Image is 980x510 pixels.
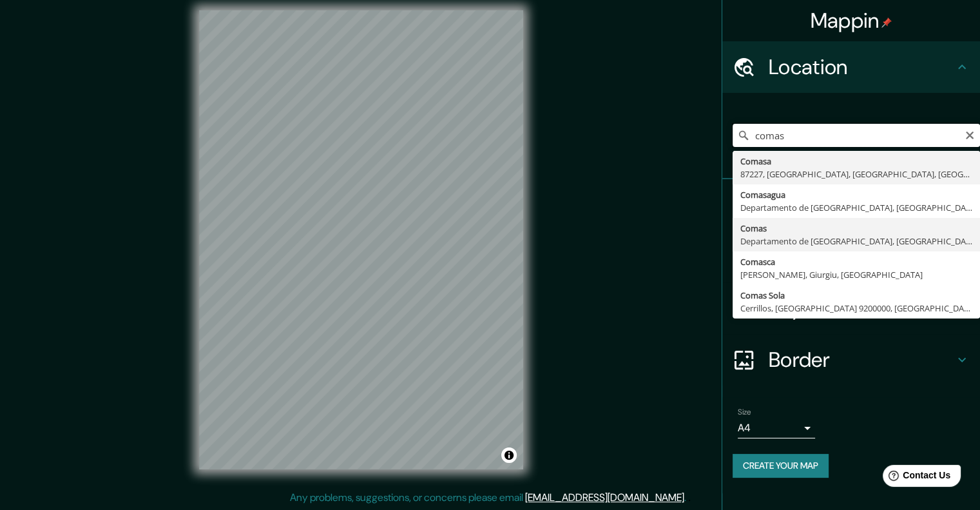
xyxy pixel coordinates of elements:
[722,282,980,334] div: Layout
[290,490,686,505] p: Any problems, suggestions, or concerns please email .
[740,255,972,268] div: Comasca
[738,418,815,438] div: A4
[525,491,684,504] a: [EMAIL_ADDRESS][DOMAIN_NAME]
[769,54,954,80] h4: Location
[733,454,829,478] button: Create your map
[865,460,966,496] iframe: Help widget launcher
[740,302,972,315] div: Cerrillos, [GEOGRAPHIC_DATA] 9200000, [GEOGRAPHIC_DATA]
[199,10,523,469] canvas: Map
[733,124,980,147] input: Pick your city or area
[722,41,980,93] div: Location
[740,222,972,235] div: Comas
[965,128,975,141] button: Clear
[722,334,980,386] div: Border
[686,490,688,505] div: .
[769,347,954,373] h4: Border
[811,8,892,34] h4: Mappin
[738,407,751,418] label: Size
[740,201,972,214] div: Departamento de [GEOGRAPHIC_DATA], [GEOGRAPHIC_DATA]
[740,188,972,201] div: Comasagua
[740,268,972,281] div: [PERSON_NAME], Giurgiu, [GEOGRAPHIC_DATA]
[740,235,972,248] div: Departamento de [GEOGRAPHIC_DATA], [GEOGRAPHIC_DATA]
[501,447,517,463] button: Toggle attribution
[740,289,972,302] div: Comas Sola
[722,179,980,231] div: Pins
[740,168,972,181] div: 87227, [GEOGRAPHIC_DATA], [GEOGRAPHIC_DATA], [GEOGRAPHIC_DATA]
[881,17,892,28] img: pin-icon.png
[769,295,954,321] h4: Layout
[722,231,980,282] div: Style
[688,490,691,505] div: .
[740,155,972,168] div: Comasa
